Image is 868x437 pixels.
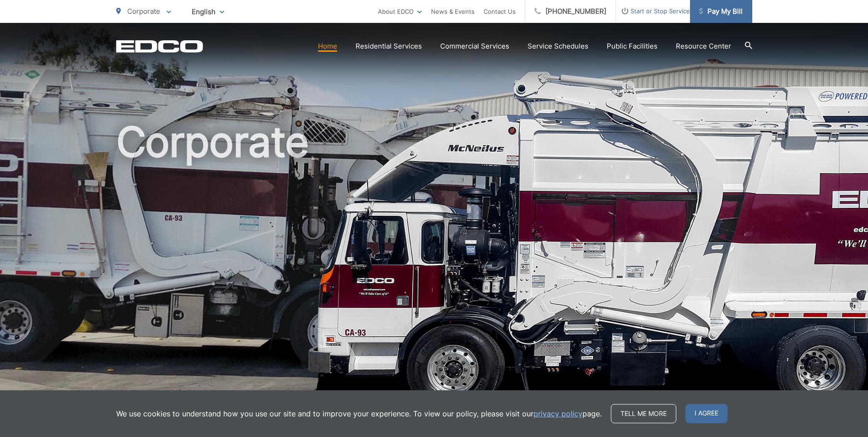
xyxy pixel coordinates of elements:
[378,6,422,17] a: About EDCO
[611,404,676,423] a: Tell me more
[116,408,602,419] p: We use cookies to understand how you use our site and to improve your experience. To view our pol...
[676,41,731,52] a: Resource Center
[440,41,509,52] a: Commercial Services
[116,119,752,409] h1: Corporate
[528,41,588,52] a: Service Schedules
[185,4,231,20] span: English
[356,41,422,52] a: Residential Services
[607,41,658,52] a: Public Facilities
[127,7,160,16] span: Corporate
[318,41,337,52] a: Home
[534,408,582,419] a: privacy policy
[699,6,743,17] span: Pay My Bill
[431,6,474,17] a: News & Events
[484,6,516,17] a: Contact Us
[116,40,203,53] a: EDCD logo. Return to the homepage.
[685,404,728,423] span: I agree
